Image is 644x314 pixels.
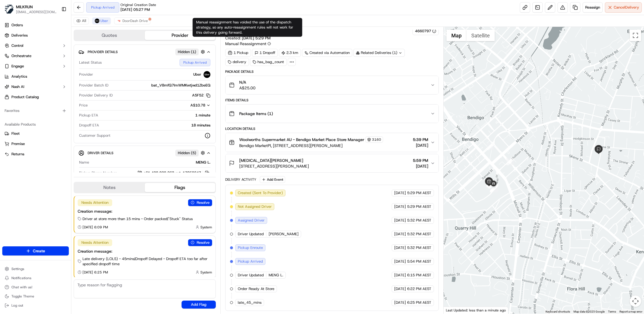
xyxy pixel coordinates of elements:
button: Resolve [188,239,212,246]
span: [MEDICAL_DATA][PERSON_NAME] [239,158,303,163]
button: Engage [2,62,69,71]
span: Control [11,43,23,48]
button: Notifications [2,274,69,282]
span: Original Creation Date [120,3,156,7]
button: MILKRUN [16,4,33,10]
span: [DATE] 6:09 PM [82,225,108,230]
button: Keyboard shortcuts [546,310,570,314]
button: N/AA$25.00 [226,76,438,94]
span: Toggle Theme [11,294,34,299]
button: Notes [74,183,145,192]
span: [DATE] [413,142,428,148]
div: 9 [487,143,494,150]
button: Log out [2,301,69,309]
img: doordash_logo_v2.png [117,19,121,23]
button: Driver DetailsHidden (5) [79,148,211,158]
span: Driver Updated [238,273,264,278]
div: 11 [488,181,495,188]
div: 4 [491,184,498,191]
button: Fleet [2,129,69,138]
span: Driver at store more than 15 mins - Order packed | "Stuck" Status [82,216,193,222]
button: Hidden (1) [175,48,206,55]
button: Orchestrate [2,51,69,61]
span: Orders [11,23,23,28]
div: MENG L. [91,160,210,165]
div: Package Details [225,69,439,74]
div: Last Updated: less than a minute ago [444,307,508,314]
span: [DATE] [413,163,428,169]
span: 5:29 PM AEST [407,204,431,209]
a: Orders [2,21,69,30]
button: MILKRUNMILKRUN[EMAIL_ADDRESS][DOMAIN_NAME] [2,2,59,16]
span: Reassign [585,5,600,10]
span: Package Items ( 1 ) [239,111,273,116]
span: Driver Details [88,151,113,155]
div: 18 minutes [101,123,210,128]
span: 5:32 PM AEST [407,232,431,237]
span: Uber [193,72,201,77]
div: Delivery Activity [225,177,256,182]
div: has_bag_count [250,58,287,66]
span: Woolworths Supermarket AU - Bendigo Market Place Store Manager [239,137,364,142]
div: Needs Attention [78,199,112,206]
div: Items Details [225,98,439,102]
span: [DATE] [394,300,406,305]
button: Package Items (1) [226,104,438,123]
span: MENG L. [269,273,283,278]
span: [DATE] 6:25 PM [82,270,108,275]
span: Price [79,103,88,108]
span: [DATE] [394,232,406,237]
span: Deliveries [11,33,28,38]
span: bat_V8mfQ7ImWMKwtjwd1ZbeEQ [151,83,210,88]
span: System [200,270,212,275]
button: Toggle Theme [2,292,69,300]
span: Settings [11,267,24,271]
span: [DATE] [394,273,406,278]
span: 5:54 PM AEST [407,259,431,264]
a: Deliveries [2,31,69,40]
button: [EMAIL_ADDRESS][DOMAIN_NAME] [16,10,57,14]
span: Chat with us! [11,285,32,289]
button: Control [2,41,69,50]
span: [DATE] [394,218,406,223]
button: Add Flag [182,301,216,309]
div: 7 [486,180,494,187]
span: Driver Updated [238,232,264,237]
div: Manual reassignment has voided the use of the dispatch strategy, so any auto-reassignment rules w... [193,18,302,37]
a: Returns [5,152,67,157]
div: 1 minute [100,113,210,118]
span: [DATE] 05:27 PM [120,7,150,12]
span: A$25.00 [239,85,255,91]
div: 2.3 km [279,49,301,57]
img: MILKRUN [5,5,14,14]
div: Creation message: [78,208,212,214]
div: 1 Pickup [225,49,251,57]
span: [STREET_ADDRESS][PERSON_NAME] [239,163,309,169]
div: 1 Dropoff [252,49,278,57]
span: Manual Reassignment [225,41,266,47]
span: [PERSON_NAME] [269,232,299,237]
a: Product Catalog [2,92,69,102]
span: [DATE] 5:29 PM [242,35,271,41]
div: Related Deliveries (1) [353,49,405,57]
span: Created: [225,35,271,41]
button: Promise [2,139,69,148]
span: Bendigo MarketPl, [STREET_ADDRESS][PERSON_NAME] [239,143,383,148]
span: Pickup Enroute [238,245,263,250]
span: Created (Sent To Provider) [238,190,283,196]
div: Creation message: [78,248,212,254]
div: 6 [487,180,494,187]
div: 4660797 [415,29,436,34]
button: Woolworths Supermarket AU - Bendigo Market Place Store Manager3160Bendigo MarketPl, [STREET_ADDRE... [226,133,438,152]
button: All [74,17,89,24]
span: Late delivery (LOLS) - 45mins | Dropoff Delayed - Dropoff ETA too far after specified dropoff time [82,256,212,267]
a: Promise [5,141,67,146]
div: 1 [490,185,497,192]
div: Favorites [2,106,69,115]
span: 5:29 PM AEST [407,190,431,196]
a: Open this area in Google Maps (opens a new window) [445,306,464,314]
span: Notifications [11,276,31,280]
span: Provider [79,72,93,77]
